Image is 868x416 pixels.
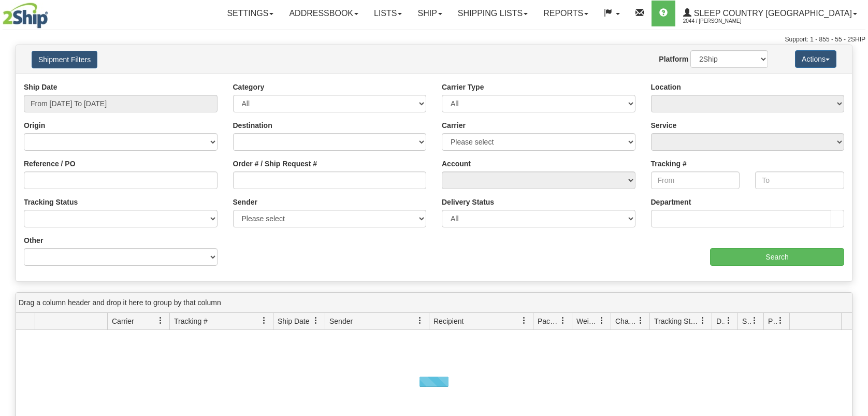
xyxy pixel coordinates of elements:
a: Charge filter column settings [632,312,649,329]
input: From [651,171,740,189]
a: Delivery Status filter column settings [720,312,737,329]
a: Recipient filter column settings [515,312,533,329]
span: Pickup Status [768,316,777,326]
label: Reference / PO [24,159,76,169]
span: Sender [329,316,353,326]
label: Tracking Status [24,197,78,207]
img: logo2044.jpg [3,3,48,28]
label: Other [24,235,43,246]
label: Ship Date [24,82,57,92]
button: Actions [795,50,836,68]
input: To [755,171,844,189]
a: Shipment Issues filter column settings [746,312,763,329]
a: Sleep Country [GEOGRAPHIC_DATA] 2044 / [PERSON_NAME] [675,1,865,26]
label: Sender [233,197,257,207]
span: Delivery Status [716,316,725,326]
span: Recipient [433,316,464,326]
button: Shipment Filters [32,51,97,68]
label: Platform [659,54,688,64]
a: Tracking Status filter column settings [694,312,712,329]
a: Sender filter column settings [411,312,429,329]
span: Packages [538,316,559,326]
span: Tracking Status [654,316,699,326]
input: Search [710,248,844,266]
label: Department [651,197,691,207]
span: Sleep Country [GEOGRAPHIC_DATA] [691,9,852,18]
a: Tracking # filter column settings [255,312,273,329]
a: Ship Date filter column settings [307,312,325,329]
iframe: chat widget [844,155,867,261]
label: Carrier Type [442,82,484,92]
span: Weight [576,316,598,326]
span: Ship Date [278,316,309,326]
div: grid grouping header [16,293,852,313]
a: Weight filter column settings [593,312,611,329]
a: Packages filter column settings [554,312,572,329]
div: Support: 1 - 855 - 55 - 2SHIP [3,35,865,44]
span: Charge [615,316,637,326]
label: Destination [233,120,272,131]
label: Delivery Status [442,197,494,207]
span: 2044 / [PERSON_NAME] [683,16,761,26]
label: Location [651,82,681,92]
a: Shipping lists [450,1,536,26]
a: Settings [219,1,281,26]
label: Category [233,82,265,92]
label: Order # / Ship Request # [233,159,317,169]
span: Shipment Issues [742,316,751,326]
label: Service [651,120,677,131]
label: Origin [24,120,45,131]
a: Lists [366,1,410,26]
a: Carrier filter column settings [152,312,169,329]
span: Tracking # [174,316,208,326]
label: Account [442,159,471,169]
a: Reports [536,1,596,26]
label: Carrier [442,120,466,131]
span: Carrier [112,316,134,326]
a: Ship [410,1,450,26]
a: Pickup Status filter column settings [772,312,789,329]
label: Tracking # [651,159,687,169]
a: Addressbook [281,1,366,26]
